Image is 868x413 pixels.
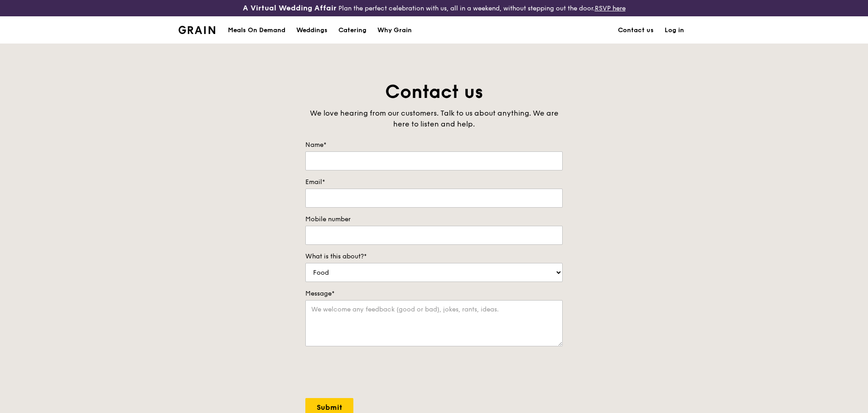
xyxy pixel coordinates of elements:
div: Meals On Demand [228,17,285,44]
div: Why Grain [377,17,412,44]
a: Catering [333,17,372,44]
img: Grain [178,26,215,34]
a: Weddings [291,17,333,44]
iframe: reCAPTCHA [305,355,443,391]
a: GrainGrain [178,16,215,43]
h1: Contact us [305,80,563,104]
label: Email* [305,178,563,187]
a: Contact us [612,17,659,44]
label: Mobile number [305,215,563,224]
div: Catering [338,17,366,44]
a: RSVP here [595,5,626,12]
div: Plan the perfect celebration with us, all in a weekend, without stepping out the door. [173,4,695,13]
label: Message* [305,289,563,298]
a: Log in [659,17,690,44]
a: Why Grain [372,17,417,44]
label: What is this about?* [305,252,563,261]
h3: A Virtual Wedding Affair [243,4,337,13]
label: Name* [305,141,563,150]
div: Weddings [296,17,328,44]
div: We love hearing from our customers. Talk to us about anything. We are here to listen and help. [305,108,563,130]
